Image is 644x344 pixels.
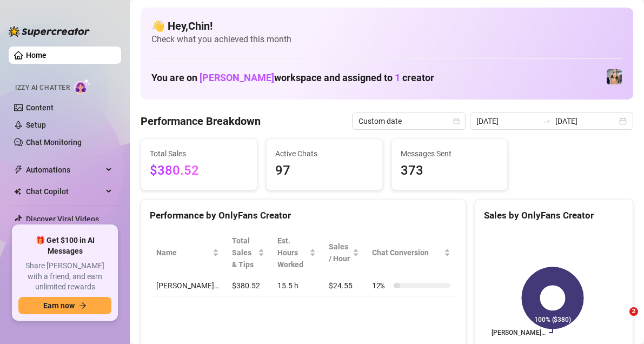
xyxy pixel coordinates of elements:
[232,235,256,270] span: Total Sales & Tips
[151,72,434,84] h1: You are on workspace and assigned to creator
[555,115,617,127] input: End date
[18,235,111,256] span: 🎁 Get $100 in AI Messages
[372,247,442,259] span: Chat Conversion
[271,275,322,296] td: 15.5 h
[43,301,75,310] span: Earn now
[629,307,638,316] span: 2
[150,275,225,296] td: [PERSON_NAME]…
[329,241,350,264] span: Sales / Hour
[484,208,624,223] div: Sales by OnlyFans Creator
[18,297,111,314] button: Earn nowarrow-right
[358,113,459,129] span: Custom date
[453,118,460,124] span: calendar
[542,117,551,125] span: swap-right
[225,275,271,296] td: $380.52
[275,161,374,181] span: 97
[18,261,111,293] span: Share [PERSON_NAME] with a friend, and earn unlimited rewards
[395,72,400,83] span: 1
[322,275,366,296] td: $24.55
[151,18,622,34] h4: 👋 Hey, Chin !
[372,280,389,292] span: 12 %
[401,148,499,160] span: Messages Sent
[542,117,551,125] span: to
[26,161,103,178] span: Automations
[151,34,622,45] span: Check what you achieved this month
[277,235,307,270] div: Est. Hours Worked
[74,78,91,94] img: AI Chatter
[607,69,622,84] img: Veronica
[15,83,70,93] span: Izzy AI Chatter
[225,230,271,275] th: Total Sales & Tips
[156,247,210,259] span: Name
[150,148,248,160] span: Total Sales
[26,215,99,223] a: Discover Viral Videos
[200,72,274,83] span: [PERSON_NAME]
[150,208,457,223] div: Performance by OnlyFans Creator
[150,230,225,275] th: Name
[607,307,633,333] iframe: Intercom live chat
[322,230,366,275] th: Sales / Hour
[26,121,46,129] a: Setup
[366,230,457,275] th: Chat Conversion
[26,51,47,59] a: Home
[14,188,21,195] img: Chat Copilot
[492,329,546,336] text: [PERSON_NAME]…
[26,183,103,200] span: Chat Copilot
[26,103,54,112] a: Content
[150,161,248,181] span: $380.52
[14,166,23,174] span: thunderbolt
[401,161,499,181] span: 373
[9,26,90,37] img: logo-BBDzfeDw.svg
[476,115,538,127] input: Start date
[79,302,87,309] span: arrow-right
[275,148,374,160] span: Active Chats
[26,138,82,147] a: Chat Monitoring
[141,114,261,129] h4: Performance Breakdown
